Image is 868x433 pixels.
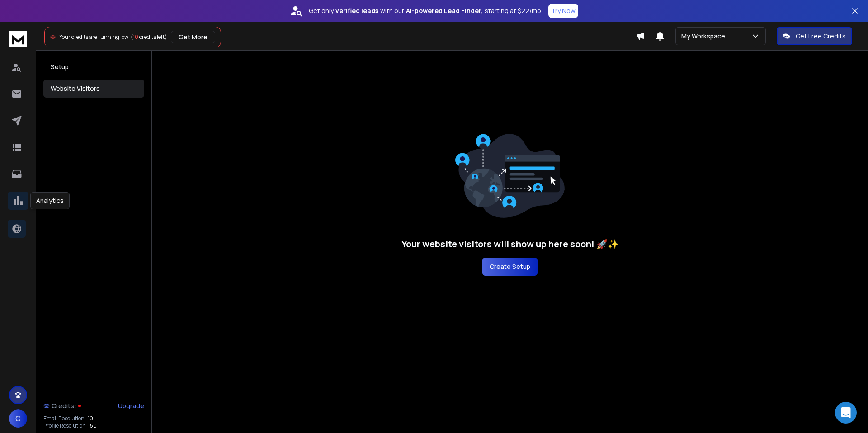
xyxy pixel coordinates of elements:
[551,6,576,15] p: Try Now
[835,402,857,424] div: Open Intercom Messenger
[59,33,130,41] span: Your credits are running low!
[309,6,541,15] p: Get only with our starting at $22/mo
[681,32,729,41] p: My Workspace
[43,422,88,429] p: Profile Resolution :
[133,33,138,41] span: 10
[90,422,97,429] span: 50
[9,31,27,47] img: logo
[43,80,144,98] button: Website Visitors
[482,258,538,276] button: Create Setup
[118,401,144,410] div: Upgrade
[796,32,846,41] p: Get Free Credits
[9,409,27,428] button: G
[131,33,167,41] span: ( credits left)
[43,58,144,76] button: Setup
[406,6,483,15] strong: AI-powered Lead Finder,
[52,401,76,410] span: Credits:
[548,4,578,18] button: Try Now
[30,192,70,209] div: Analytics
[335,6,378,15] strong: verified leads
[401,238,619,250] h3: Your website visitors will show up here soon! 🚀✨
[43,415,86,422] p: Email Resolution:
[171,31,215,43] button: Get More
[777,27,852,45] button: Get Free Credits
[43,397,144,415] a: Credits:Upgrade
[88,415,93,422] span: 10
